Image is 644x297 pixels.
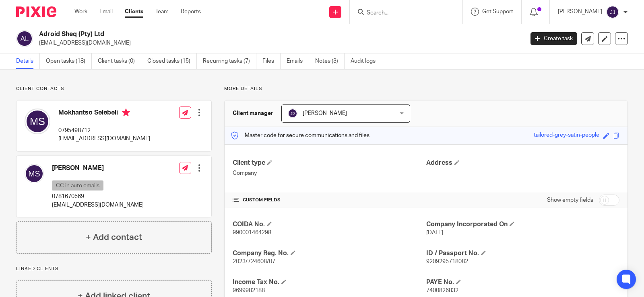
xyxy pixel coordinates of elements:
[98,53,141,69] a: Client tasks (0)
[52,201,144,209] p: [EMAIL_ADDRESS][DOMAIN_NAME]
[99,8,113,16] a: Email
[530,32,577,45] a: Create task
[426,249,619,258] h4: ID / Passport No.
[125,8,143,16] a: Clients
[482,9,513,14] span: Get Support
[231,131,369,139] p: Master code for secure communications and files
[16,86,212,92] p: Client contacts
[16,30,33,47] img: svg%3E
[58,109,150,119] h4: Mokhantso Selebeli
[315,53,345,69] a: Notes (3)
[558,8,602,16] p: [PERSON_NAME]
[74,8,87,16] a: Work
[606,6,619,18] img: svg%3E
[224,86,628,92] p: More details
[288,109,297,118] img: svg%3E
[39,39,518,47] p: [EMAIL_ADDRESS][DOMAIN_NAME]
[426,259,468,264] span: 9209295718082
[303,111,347,116] span: [PERSON_NAME]
[233,259,275,264] span: 2023/724608/07
[58,127,150,135] p: 0795498712
[233,159,426,167] h4: Client type
[52,180,103,190] p: CC in auto emails
[233,109,273,117] h3: Client manager
[16,266,212,272] p: Linked clients
[58,135,150,143] p: [EMAIL_ADDRESS][DOMAIN_NAME]
[233,230,271,236] span: 990001464298
[233,169,426,177] p: Company
[16,6,56,17] img: Pixie
[233,278,426,287] h4: Income Tax No.
[122,109,130,117] i: Primary
[351,53,382,69] a: Audit logs
[25,164,44,183] img: svg%3E
[233,249,426,258] h4: Company Reg. No.
[46,53,92,69] a: Open tasks (18)
[16,53,40,69] a: Details
[426,230,443,236] span: [DATE]
[181,8,201,16] a: Reports
[426,159,619,167] h4: Address
[52,193,144,201] p: 0781670569
[203,53,256,69] a: Recurring tasks (7)
[86,231,142,244] h4: + Add contact
[547,196,593,204] label: Show empty fields
[25,109,50,134] img: svg%3E
[233,197,426,203] h4: CUSTOM FIELDS
[233,288,265,293] span: 9699982188
[155,8,169,16] a: Team
[262,53,281,69] a: Files
[233,220,426,229] h4: COIDA No.
[39,30,423,39] h2: Adroid Sheq (Pty) Ltd
[52,164,144,172] h4: [PERSON_NAME]
[147,53,197,69] a: Closed tasks (15)
[287,53,309,69] a: Emails
[534,131,599,140] div: tailored-grey-satin-people
[426,220,619,229] h4: Company Incorporated On
[426,278,619,287] h4: PAYE No.
[426,288,458,293] span: 7400826832
[366,10,438,17] input: Search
